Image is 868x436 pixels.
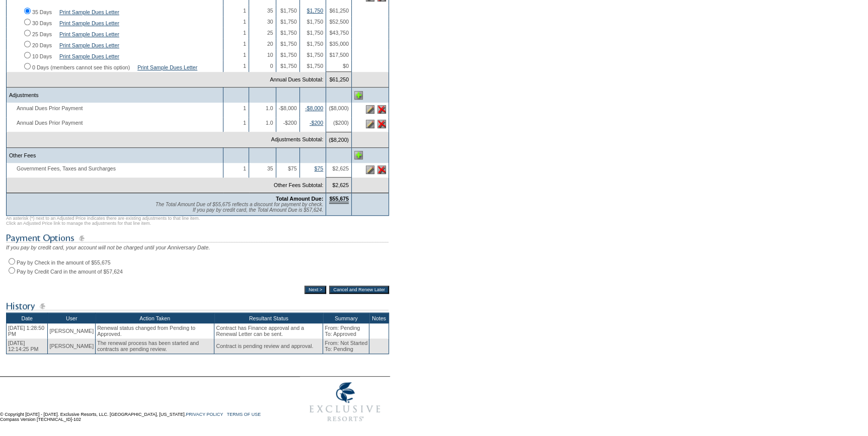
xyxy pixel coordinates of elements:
[17,269,123,275] label: Pay by Credit Card in the amount of $57,624
[32,20,52,26] label: 30 Days
[17,259,111,266] label: Pay by Check in the amount of $55,675
[280,30,297,36] span: $1,750
[305,105,323,111] a: -$8,000
[243,105,246,111] span: 1
[243,19,246,25] span: 1
[6,244,210,250] span: If you pay by credit card, your account will not be charged until your Anniversary Date.
[309,120,323,126] a: -$200
[323,338,369,354] td: From: Not Started To: Pending
[227,412,261,417] a: TERMS OF USE
[354,91,363,100] img: Add Adjustments line item
[329,30,349,36] span: $43,750
[7,88,223,103] td: Adjustments
[7,338,48,354] td: [DATE] 12:14:25 PM
[137,64,197,70] a: Print Sample Dues Letter
[323,323,369,338] td: From: Pending To: Approved
[6,232,388,244] img: subTtlPaymentOptions.gif
[243,165,246,171] span: 1
[214,323,323,338] td: Contract has Finance approval and a Renewal Letter can be sent.
[377,105,386,114] img: Delete this line item
[280,41,297,47] span: $1,750
[280,8,297,14] span: $1,750
[243,120,246,126] span: 1
[214,313,323,324] th: Resultant Status
[343,63,349,69] span: $0
[377,165,386,174] img: Delete this line item
[214,338,323,354] td: Contract is pending review and approval.
[329,286,389,294] input: Cancel and Renew Later
[307,19,324,25] span: $1,750
[243,52,246,58] span: 1
[280,19,297,25] span: $1,750
[96,338,214,354] td: The renewal process has been started and contracts are pending review.
[333,120,349,126] span: ($200)
[267,41,273,47] span: 20
[9,165,121,171] span: Government Fees, Taxes and Surcharges
[266,120,273,126] span: 1.0
[48,313,96,324] th: User
[280,52,297,58] span: $1,750
[186,412,223,417] a: PRIVACY POLICY
[32,9,52,15] label: 35 Days
[266,105,273,111] span: 1.0
[314,165,324,171] a: $75
[243,41,246,47] span: 1
[267,165,273,171] span: 35
[243,8,246,14] span: 1
[369,313,389,324] th: Notes
[7,147,223,163] td: Other Fees
[307,8,324,14] a: $1,750
[7,313,48,324] th: Date
[307,41,324,47] span: $1,750
[96,313,214,324] th: Action Taken
[329,52,349,58] span: $17,500
[9,105,88,111] span: Annual Dues Prior Payment
[7,178,326,193] td: Other Fees Subtotal:
[280,63,297,69] span: $1,750
[59,53,119,59] a: Print Sample Dues Letter
[6,216,200,226] span: An asterisk (*) next to an Adjusted Price indicates there are existing adjustments to that line i...
[59,20,119,26] a: Print Sample Dues Letter
[304,286,326,294] input: Next >
[96,323,214,338] td: Renewal status changed from Pending to Approved.
[307,30,324,36] span: $1,750
[307,63,324,69] span: $1,750
[7,132,326,147] td: Adjustments Subtotal:
[323,313,369,324] th: Summary
[326,178,352,193] td: $2,625
[32,64,130,70] label: 0 Days (members cannot see this option)
[279,105,297,111] span: -$8,000
[366,105,374,114] img: Edit this line item
[32,53,52,59] label: 10 Days
[6,300,388,312] img: subTtlHistory.gif
[270,63,273,69] span: 0
[267,8,273,14] span: 35
[243,63,246,69] span: 1
[7,323,48,338] td: [DATE] 1:28:50 PM
[267,52,273,58] span: 10
[32,31,52,37] label: 25 Days
[9,120,88,126] span: Annual Dues Prior Payment
[288,165,297,171] span: $75
[59,9,119,15] a: Print Sample Dues Letter
[32,42,52,48] label: 20 Days
[7,193,326,216] td: Total Amount Due:
[155,202,323,213] span: The Total Amount Due of $55,675 reflects a discount for payment by check. If you pay by credit ca...
[7,72,326,88] td: Annual Dues Subtotal:
[366,120,374,128] img: Edit this line item
[329,196,349,204] span: $55,675
[267,30,273,36] span: 25
[48,323,96,338] td: [PERSON_NAME]
[59,31,119,37] a: Print Sample Dues Letter
[283,120,297,126] span: -$200
[326,132,352,147] td: ($8,200)
[329,19,349,25] span: $52,500
[243,30,246,36] span: 1
[59,42,119,48] a: Print Sample Dues Letter
[48,338,96,354] td: [PERSON_NAME]
[329,8,349,14] span: $61,250
[354,151,363,159] img: Add Other Fees line item
[329,105,349,111] span: ($8,000)
[366,165,374,174] img: Edit this line item
[326,72,352,88] td: $61,250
